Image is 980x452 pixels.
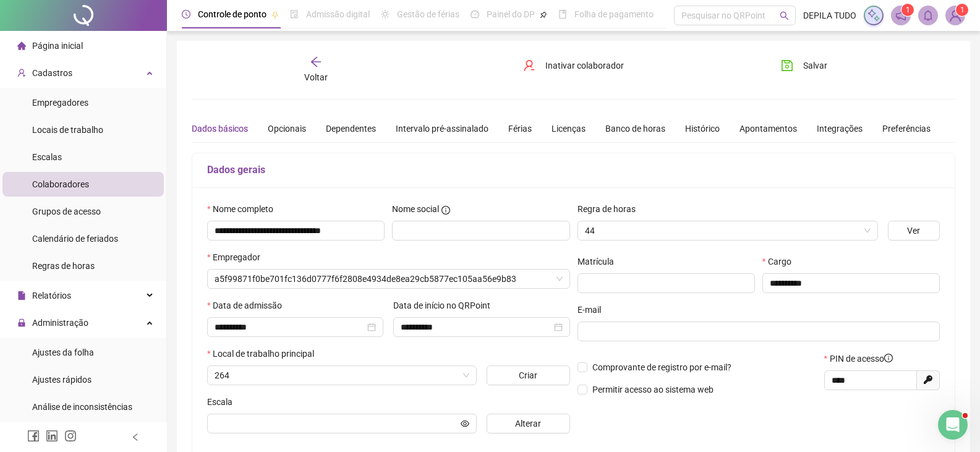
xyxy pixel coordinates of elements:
[182,10,190,19] span: clock-circle
[32,179,89,189] span: Colaboradores
[326,122,376,135] div: Dependentes
[461,419,469,428] span: eye
[960,6,965,14] span: 1
[577,255,622,268] label: Matrícula
[552,122,586,135] div: Licenças
[519,369,537,382] span: Criar
[207,347,322,360] label: Local de trabalho principal
[271,11,279,19] span: pushpin
[131,433,140,441] span: left
[392,202,439,216] span: Nome social
[895,10,906,21] span: notification
[207,163,940,177] h5: Dados gerais
[397,9,459,19] span: Gestão de férias
[32,152,62,162] span: Escalas
[523,59,535,72] span: user-delete
[772,56,837,75] button: Salvar
[32,234,118,244] span: Calendário de feriados
[907,224,920,237] span: Ver
[215,270,563,288] span: a5f99871f0be701fc136d0777f6f2808e4934de8ea29cb5877ec105aa56e9b83
[487,9,535,19] span: Painel do DP
[781,59,793,72] span: save
[441,206,450,215] span: info-circle
[867,9,880,22] img: sparkle-icon.fc2bf0ac1784a2077858766a79e2daf3.svg
[946,6,965,25] img: 1018
[32,291,71,301] span: Relatórios
[32,98,88,108] span: Empregadores
[922,10,934,21] span: bell
[888,221,940,241] button: Ver
[830,352,893,365] span: PIN de acesso
[803,59,827,72] span: Salvar
[577,303,609,317] label: E-mail
[540,11,547,19] span: pushpin
[304,72,328,82] span: Voltar
[32,261,95,271] span: Regras de horas
[471,10,479,19] span: dashboard
[592,362,731,372] span: Comprovante de registro por e-mail?
[558,10,567,19] span: book
[215,366,469,385] span: 264
[64,430,77,442] span: instagram
[817,122,863,135] div: Integrações
[884,354,893,362] span: info-circle
[508,122,532,135] div: Férias
[487,414,570,433] button: Alterar
[207,395,241,409] label: Escala
[207,250,268,264] label: Empregador
[381,10,390,19] span: sun
[268,122,306,135] div: Opcionais
[545,59,624,72] span: Inativar colaborador
[739,122,797,135] div: Apontamentos
[762,255,799,268] label: Cargo
[207,299,290,312] label: Data de admissão
[32,402,132,412] span: Análise de inconsistências
[803,9,856,22] span: DEPILA TUDO
[585,221,871,240] span: 44
[17,69,26,77] span: user-add
[901,4,914,16] sup: 1
[592,385,714,394] span: Permitir acesso ao sistema web
[956,4,968,16] sup: Atualize o seu contato no menu Meus Dados
[605,122,665,135] div: Banco de horas
[32,68,72,78] span: Cadastros
[17,41,26,50] span: home
[574,9,654,19] span: Folha de pagamento
[487,365,570,385] button: Criar
[515,417,541,430] span: Alterar
[32,375,92,385] span: Ajustes rápidos
[32,207,101,216] span: Grupos de acesso
[882,122,931,135] div: Preferências
[32,348,94,357] span: Ajustes da folha
[290,10,299,19] span: file-done
[906,6,910,14] span: 1
[207,202,281,216] label: Nome completo
[514,56,633,75] button: Inativar colaborador
[192,122,248,135] div: Dados básicos
[198,9,266,19] span: Controle de ponto
[32,318,88,328] span: Administração
[306,9,370,19] span: Admissão digital
[17,318,26,327] span: lock
[685,122,720,135] div: Histórico
[27,430,40,442] span: facebook
[32,125,103,135] span: Locais de trabalho
[396,122,488,135] div: Intervalo pré-assinalado
[938,410,968,440] iframe: Intercom live chat
[46,430,58,442] span: linkedin
[393,299,498,312] label: Data de início no QRPoint
[577,202,644,216] label: Regra de horas
[17,291,26,300] span: file
[32,41,83,51] span: Página inicial
[780,11,789,20] span: search
[310,56,322,68] span: arrow-left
